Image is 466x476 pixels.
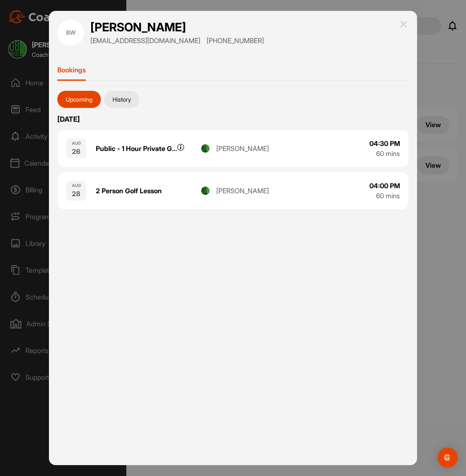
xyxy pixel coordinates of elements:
[207,36,264,46] p: [PHONE_NUMBER]
[57,114,409,125] p: [DATE]
[399,19,409,29] img: close
[57,19,84,46] div: BW
[201,144,210,153] img: profile_image
[90,19,264,36] h1: [PERSON_NAME]
[72,182,81,189] div: AUG
[376,191,400,201] div: 60 mins
[57,91,101,108] button: Upcoming
[72,189,80,199] div: 28
[96,143,202,154] div: Public - 1 Hour Private G...
[72,146,80,156] div: 26
[376,148,400,159] div: 60 mins
[72,140,81,146] div: AUG
[438,448,458,468] div: Open Intercom Messenger
[216,143,269,154] div: [PERSON_NAME]
[90,36,200,46] p: [EMAIL_ADDRESS][DOMAIN_NAME]
[201,187,210,195] img: profile_image
[216,186,269,196] div: [PERSON_NAME]
[104,91,139,108] button: History
[57,66,86,74] p: Bookings
[369,181,400,191] div: 04:00 PM
[96,186,202,196] div: 2 Person Golf Lesson
[369,138,400,148] div: 04:30 PM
